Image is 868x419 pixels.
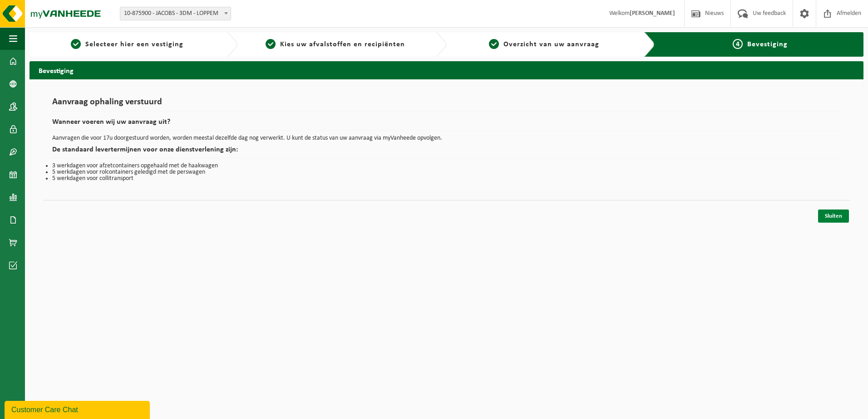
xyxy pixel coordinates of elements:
[503,41,599,48] span: Overzicht van uw aanvraag
[52,135,841,141] p: Aanvragen die voor 17u doorgestuurd worden, worden meestal dezelfde dag nog verwerkt. U kunt de s...
[71,39,81,49] span: 1
[85,41,183,48] span: Selecteer hier een vestiging
[747,41,788,48] span: Bevestiging
[52,118,841,131] h2: Wanneer voeren wij uw aanvraag uit?
[52,97,841,112] h1: Aanvraag ophaling verstuurd
[630,10,675,17] strong: [PERSON_NAME]
[52,169,841,175] li: 5 werkdagen voor rolcontainers geledigd met de perswagen
[120,7,231,20] span: 10-875900 - JACOBS - 3DM - LOPPEM
[52,175,841,182] li: 5 werkdagen voor collitransport
[733,39,743,49] span: 4
[52,146,841,158] h2: De standaard levertermijnen voor onze dienstverlening zijn:
[120,7,231,20] span: 10-875900 - JACOBS - 3DM - LOPPEM
[52,163,841,169] li: 3 werkdagen voor afzetcontainers opgehaald met de haakwagen
[242,39,428,50] a: 2Kies uw afvalstoffen en recipiënten
[34,39,220,50] a: 1Selecteer hier een vestiging
[451,39,637,50] a: 3Overzicht van uw aanvraag
[5,399,152,419] iframe: chat widget
[280,41,405,48] span: Kies uw afvalstoffen en recipiënten
[818,209,849,223] a: Sluiten
[30,61,863,79] h2: Bevestiging
[489,39,499,49] span: 3
[266,39,276,49] span: 2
